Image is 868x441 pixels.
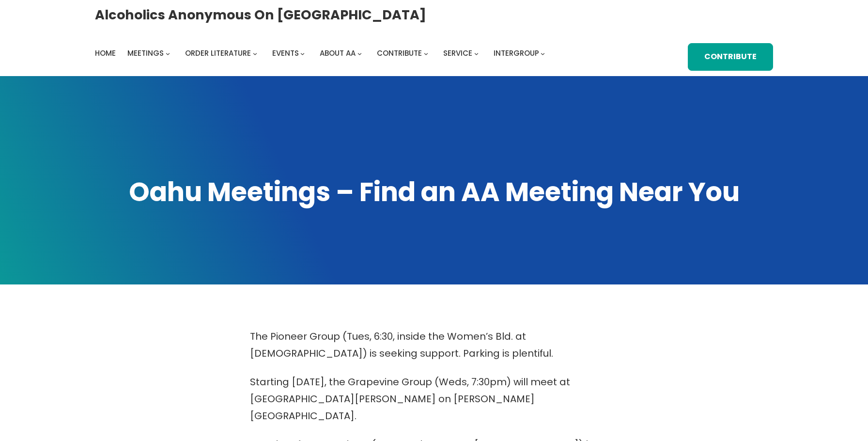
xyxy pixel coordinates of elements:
[272,48,299,58] span: Events
[95,48,116,58] span: Home
[127,48,164,58] span: Meetings
[688,43,773,71] a: Contribute
[250,328,618,362] p: The Pioneer Group (Tues, 6:30, inside the Women’s Bld. at [DEMOGRAPHIC_DATA]) is seeking support....
[95,47,548,60] nav: Intergroup
[443,48,472,58] span: Service
[127,47,164,60] a: Meetings
[300,51,305,56] button: Events submenu
[185,48,251,58] span: Order Literature
[95,3,426,26] a: Alcoholics Anonymous on [GEOGRAPHIC_DATA]
[250,374,618,425] p: Starting [DATE], the Grapevine Group (Weds, 7:30pm) will meet at [GEOGRAPHIC_DATA][PERSON_NAME] o...
[166,51,170,56] button: Meetings submenu
[320,48,356,58] span: About AA
[95,174,773,210] h1: Oahu Meetings – Find an AA Meeting Near You
[424,51,428,56] button: Contribute submenu
[377,48,422,58] span: Contribute
[253,51,257,56] button: Order Literature submenu
[494,47,539,60] a: Intergroup
[443,47,472,60] a: Service
[377,47,422,60] a: Contribute
[272,47,299,60] a: Events
[357,51,362,56] button: About AA submenu
[474,51,479,56] button: Service submenu
[541,51,545,56] button: Intergroup submenu
[320,47,356,60] a: About AA
[494,48,539,58] span: Intergroup
[95,47,116,60] a: Home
